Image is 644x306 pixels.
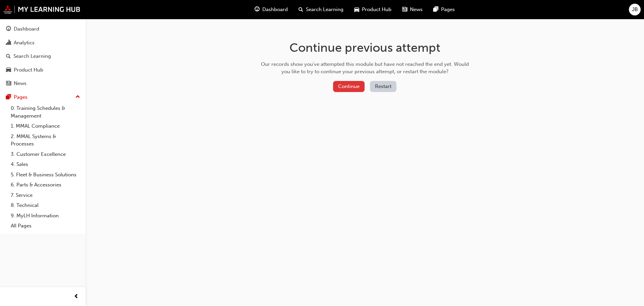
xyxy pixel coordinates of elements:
[3,50,83,62] a: Search Learning
[428,3,460,16] a: pages-iconPages
[259,40,471,55] h1: Continue previous attempt
[13,52,51,60] div: Search Learning
[402,5,407,14] span: news-icon
[259,60,471,76] div: Our records show you've attempted this module but have not reached the end yet. Would you like to...
[3,77,83,90] a: News
[3,5,80,14] img: mmal
[6,81,11,87] span: news-icon
[293,3,349,16] a: search-iconSearch Learning
[6,53,11,59] span: search-icon
[74,293,79,301] span: prev-icon
[249,3,293,16] a: guage-iconDashboard
[3,91,83,103] button: Pages
[8,190,83,201] a: 7. Service
[362,6,391,13] span: Product Hub
[370,81,396,92] button: Restart
[8,149,83,160] a: 3. Customer Excellence
[6,40,11,46] span: chart-icon
[262,6,288,13] span: Dashboard
[333,81,365,92] button: Continue
[8,103,83,121] a: 0. Training Schedules & Management
[306,6,343,13] span: Search Learning
[75,93,80,101] span: up-icon
[14,25,39,33] div: Dashboard
[255,5,260,14] span: guage-icon
[3,37,83,49] a: Analytics
[14,80,26,87] div: News
[6,67,11,73] span: car-icon
[3,23,83,35] a: Dashboard
[14,66,43,74] div: Product Hub
[299,5,303,14] span: search-icon
[8,121,83,131] a: 1. MMAL Compliance
[3,21,83,91] button: DashboardAnalyticsSearch LearningProduct HubNews
[397,3,428,16] a: news-iconNews
[349,3,397,16] a: car-iconProduct Hub
[8,159,83,170] a: 4. Sales
[354,5,359,14] span: car-icon
[8,131,83,149] a: 2. MMAL Systems & Processes
[6,26,11,32] span: guage-icon
[14,93,28,101] div: Pages
[433,5,438,14] span: pages-icon
[410,6,423,13] span: News
[632,6,638,13] span: JB
[8,180,83,190] a: 6. Parts & Accessories
[8,221,83,231] a: All Pages
[8,211,83,221] a: 9. MyLH Information
[629,4,641,15] button: JB
[441,6,455,13] span: Pages
[3,64,83,76] a: Product Hub
[8,170,83,180] a: 5. Fleet & Business Solutions
[6,94,11,100] span: pages-icon
[8,200,83,211] a: 8. Technical
[14,39,35,47] div: Analytics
